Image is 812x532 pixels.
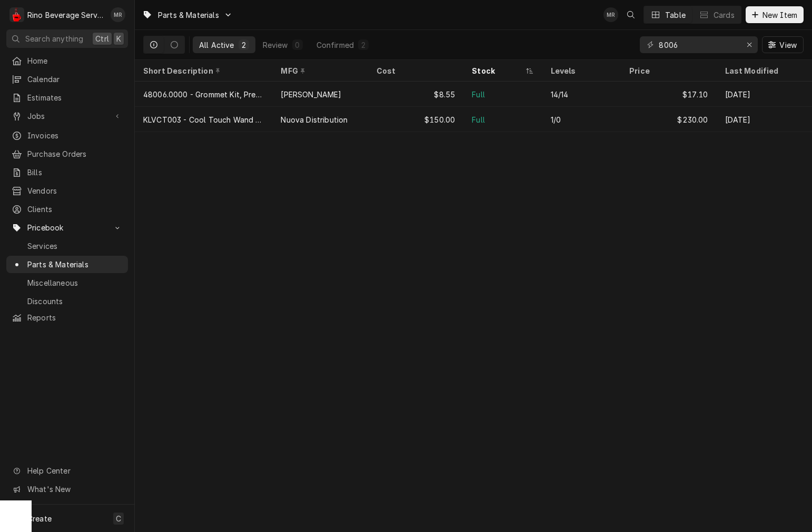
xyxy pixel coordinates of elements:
[6,293,128,310] a: Discounts
[6,256,128,273] a: Parts & Materials
[27,222,107,233] span: Pricebook
[27,204,123,215] span: Clients
[27,148,123,159] span: Purchase Orders
[6,309,128,326] a: Reports
[95,33,109,44] span: Ctrl
[116,513,121,524] span: C
[621,82,716,107] div: $17.10
[27,259,123,270] span: Parts & Materials
[551,114,561,125] div: 1/0
[6,164,128,181] a: Bills
[263,39,288,51] div: Review
[138,6,237,24] a: Go to Parts & Materials
[6,127,128,144] a: Invoices
[9,7,24,22] div: R
[6,145,128,163] a: Purchase Orders
[6,219,128,236] a: Go to Pricebook
[368,107,463,132] div: $150.00
[6,182,128,199] a: Vendors
[9,7,24,22] div: Rino Beverage Service's Avatar
[6,107,128,125] a: Go to Jobs
[603,7,618,22] div: MR
[27,167,123,178] span: Bills
[6,52,128,69] a: Home
[27,465,122,476] span: Help Center
[472,89,485,100] div: Full
[6,29,128,48] button: Search anythingCtrlK
[281,89,341,100] div: [PERSON_NAME]
[665,9,686,21] div: Table
[27,312,123,323] span: Reports
[27,484,122,495] span: What's New
[241,39,247,51] div: 2
[281,65,357,76] div: MFG
[717,82,812,107] div: [DATE]
[603,7,618,22] div: Melissa Rinehart's Avatar
[472,65,523,76] div: Stock
[27,111,107,122] span: Jobs
[6,237,128,255] a: Services
[746,6,804,23] button: New Item
[27,92,123,103] span: Estimates
[143,89,264,100] div: 48006.0000 - Grommet Kit, Preventative
[281,114,348,125] div: Nuova Distribution
[27,296,123,307] span: Discounts
[472,114,485,125] div: Full
[6,200,128,218] a: Clients
[762,36,804,53] button: View
[199,39,234,51] div: All Active
[27,130,123,141] span: Invoices
[622,6,639,23] button: Open search
[27,514,52,523] span: Create
[360,39,367,51] div: 2
[116,33,121,44] span: K
[27,74,123,85] span: Calendar
[27,9,105,21] div: Rino Beverage Service
[6,89,128,106] a: Estimates
[6,71,128,88] a: Calendar
[6,480,128,498] a: Go to What's New
[316,39,354,51] div: Confirmed
[27,277,123,288] span: Miscellaneous
[621,107,716,132] div: $230.00
[629,65,706,76] div: Price
[6,274,128,292] a: Miscellaneous
[158,9,219,21] span: Parts & Materials
[27,185,123,196] span: Vendors
[25,33,83,44] span: Search anything
[717,107,812,132] div: [DATE]
[725,65,801,76] div: Last Modified
[714,9,735,21] div: Cards
[551,65,610,76] div: Levels
[143,65,262,76] div: Short Description
[741,36,758,53] button: Erase input
[659,36,738,53] input: Keyword search
[27,240,123,252] span: Services
[760,9,799,21] span: New Item
[111,7,125,22] div: Melissa Rinehart's Avatar
[6,462,128,479] a: Go to Help Center
[294,39,301,51] div: 0
[368,82,463,107] div: $8.55
[143,114,264,125] div: KLVCT003 - Cool Touch Wand [PERSON_NAME]
[27,55,123,66] span: Home
[111,7,125,22] div: MR
[377,65,453,76] div: Cost
[777,39,799,51] span: View
[551,89,569,100] div: 14/14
